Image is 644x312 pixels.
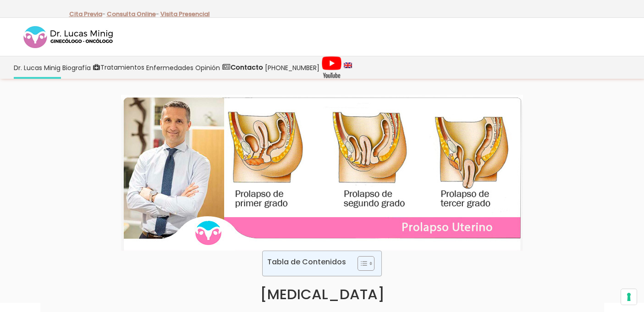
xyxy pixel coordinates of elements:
a: Tratamientos [92,56,145,79]
a: Consulta Online [107,10,156,18]
a: Visita Presencial [160,10,210,18]
span: Enfermedades [146,62,193,73]
p: Tabla de Contenidos [267,257,346,267]
span: Dr. Lucas Minig [14,62,61,73]
span: Biografía [62,62,91,73]
img: language english [344,62,352,68]
a: [PHONE_NUMBER] [264,56,320,79]
a: language english [343,56,353,79]
a: Opinión [194,56,221,79]
a: Contacto [221,56,264,79]
a: Biografía [61,56,92,79]
a: Toggle Table of Content [351,256,372,271]
a: Enfermedades [145,56,194,79]
p: - [69,8,105,20]
span: [PHONE_NUMBER] [265,62,319,73]
strong: Contacto [231,63,263,72]
span: Tratamientos [100,62,144,73]
a: Cita Previa [69,10,102,18]
a: Videos Youtube Ginecología [320,56,343,79]
button: Sus preferencias de consentimiento para tecnologías de seguimiento [621,289,637,305]
img: Videos Youtube Ginecología [321,56,342,79]
p: - [107,8,159,20]
a: Dr. Lucas Minig [13,56,61,79]
img: prolapso uterino definición [121,95,523,251]
span: Opinión [195,62,220,73]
